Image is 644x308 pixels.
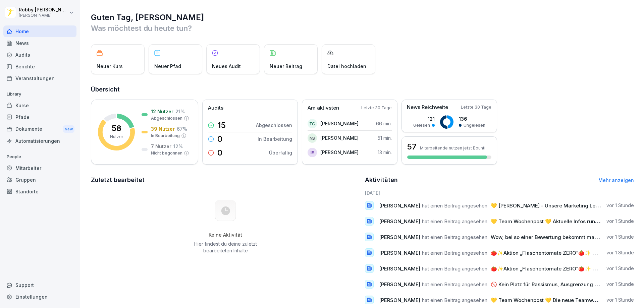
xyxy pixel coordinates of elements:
div: Dokumente [3,123,76,135]
p: Neuer Beitrag [270,63,302,70]
p: vor 1 Stunde [606,265,634,272]
p: vor 1 Stunde [606,234,634,240]
h5: Keine Aktivität [192,232,259,238]
span: [PERSON_NAME] [379,265,420,272]
p: 13 min. [378,149,392,156]
p: In Bearbeitung [258,135,292,142]
p: Letzte 30 Tage [361,105,392,111]
a: Automatisierungen [3,135,76,147]
p: vor 1 Stunde [606,249,634,256]
p: News Reichweite [407,104,448,111]
a: Gruppen [3,174,76,186]
p: vor 1 Stunde [606,202,634,209]
p: 66 min. [376,120,392,127]
p: Datei hochladen [327,63,366,70]
p: [PERSON_NAME] [320,149,359,156]
div: Support [3,279,76,291]
p: Abgeschlossen [151,115,182,121]
p: [PERSON_NAME] [19,13,68,18]
p: vor 1 Stunde [606,218,634,225]
a: Mitarbeiter [3,162,76,174]
a: News [3,37,76,49]
span: [PERSON_NAME] [379,202,420,209]
p: 0 [217,135,222,143]
span: hat einen Beitrag angesehen [422,218,487,225]
p: Library [3,89,76,100]
h2: Übersicht [91,85,634,94]
span: hat einen Beitrag angesehen [422,202,487,209]
p: vor 1 Stunde [606,297,634,303]
p: Neues Audit [212,63,241,70]
span: [PERSON_NAME] [379,234,420,240]
a: Home [3,25,76,37]
a: Veranstaltungen [3,72,76,84]
div: IE [308,148,317,157]
p: People [3,151,76,162]
p: Abgeschlossen [256,122,292,129]
a: Pfade [3,111,76,123]
a: Kurse [3,100,76,111]
div: New [63,125,74,133]
a: Berichte [3,61,76,72]
a: DokumenteNew [3,123,76,135]
p: Neuer Kurs [97,63,123,70]
p: [PERSON_NAME] [320,134,359,141]
p: 121 [413,115,435,122]
p: Mitarbeitende nutzen jetzt Bounti [420,145,485,150]
span: 💛 Team Wochenpost 💛 Die neue Teamwochenpost ist da! [491,297,635,303]
p: 7 Nutzer [151,143,171,150]
span: hat einen Beitrag angesehen [422,281,487,288]
span: [PERSON_NAME] [379,218,420,225]
p: Ungelesen [464,122,485,128]
p: Letzte 30 Tage [461,104,491,110]
h1: Guten Tag, [PERSON_NAME] [91,12,634,23]
a: Mehr anzeigen [598,177,634,183]
a: Einstellungen [3,291,76,303]
p: Nutzer [110,134,123,140]
p: Was möchtest du heute tun? [91,23,634,34]
h2: Aktivitäten [365,175,398,185]
h6: [DATE] [365,189,634,196]
span: hat einen Beitrag angesehen [422,250,487,256]
p: Am aktivsten [308,104,339,112]
span: hat einen Beitrag angesehen [422,234,487,240]
span: [PERSON_NAME] [379,297,420,303]
p: 0 [217,149,222,157]
p: 21 % [175,108,185,115]
span: [PERSON_NAME] [379,281,420,288]
p: 15 [217,121,226,129]
p: Audits [208,104,223,112]
p: Neuer Pfad [154,63,181,70]
a: Standorte [3,186,76,197]
p: [PERSON_NAME] [320,120,359,127]
a: Audits [3,49,76,61]
h3: 57 [407,141,417,152]
div: NS [308,133,317,143]
span: hat einen Beitrag angesehen [422,265,487,272]
p: Überfällig [269,149,292,156]
div: TG [308,119,317,128]
p: 12 % [173,143,183,150]
span: [PERSON_NAME] [379,250,420,256]
p: Robby [PERSON_NAME] [19,7,68,13]
p: Hier findest du deine zuletzt bearbeiteten Inhalte [192,241,259,254]
p: 51 min. [378,134,392,141]
h2: Zuletzt bearbeitet [91,175,360,185]
span: hat einen Beitrag angesehen [422,297,487,303]
p: Nicht begonnen [151,150,182,156]
p: Gelesen [413,122,430,128]
p: 67 % [177,125,187,132]
p: 136 [459,115,485,122]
